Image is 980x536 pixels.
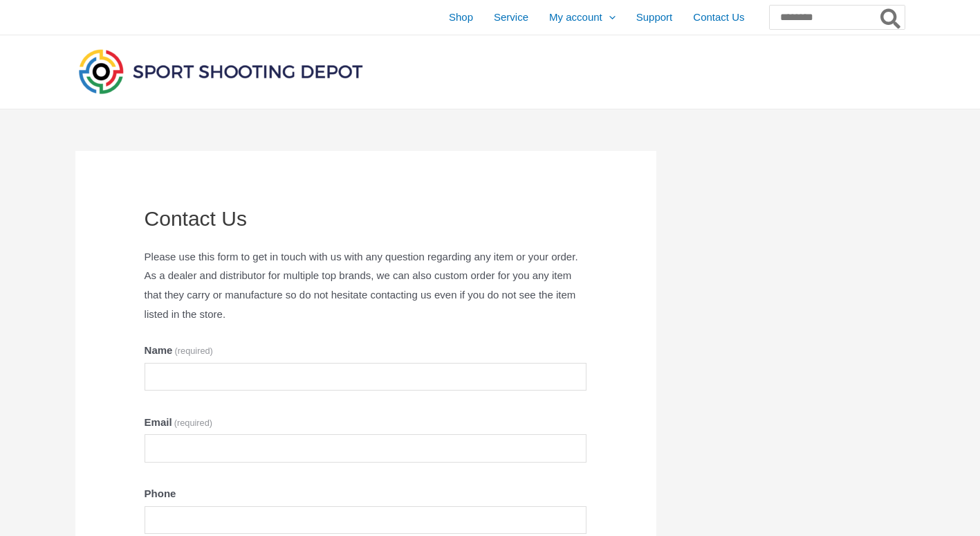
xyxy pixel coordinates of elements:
span: (required) [175,346,213,356]
p: Please use this form to get in touch with us with any question regarding any item or your order. ... [145,247,587,324]
img: Sport Shooting Depot [75,46,366,97]
label: Name [145,341,587,360]
span: (required) [174,418,212,428]
label: Phone [145,484,587,503]
button: Search [878,6,905,29]
label: Email [145,413,587,432]
h1: Contact Us [145,206,587,231]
